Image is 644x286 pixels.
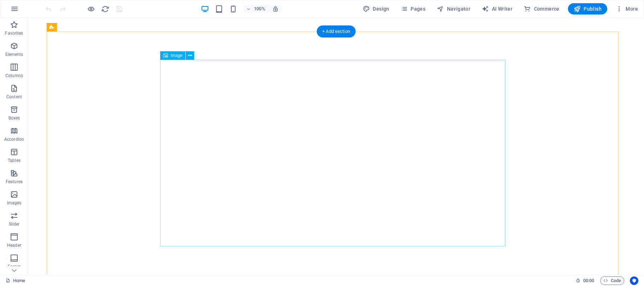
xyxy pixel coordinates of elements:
[401,5,425,12] span: Pages
[317,25,356,37] div: + Add section
[243,5,268,13] button: 100%
[524,5,559,12] span: Commerce
[574,5,602,12] span: Publish
[8,264,21,269] p: Footer
[5,52,23,57] p: Elements
[600,276,624,285] button: Code
[479,3,515,14] button: AI Writer
[101,5,109,13] button: reload
[4,136,24,142] p: Accordion
[9,221,20,227] p: Slider
[482,5,512,12] span: AI Writer
[7,243,21,248] p: Header
[360,3,392,14] button: Design
[603,276,621,285] span: Code
[616,5,638,12] span: More
[8,115,20,121] p: Boxes
[101,5,109,13] i: Reload page
[437,5,470,12] span: Navigator
[576,276,594,285] h6: Session time
[171,53,182,58] span: Image
[588,278,589,283] span: :
[87,5,95,13] button: Click here to leave preview mode and continue editing
[613,3,641,14] button: More
[6,94,22,100] p: Content
[398,3,428,14] button: Pages
[630,276,638,285] button: Usercentrics
[254,5,265,13] h6: 100%
[7,200,22,206] p: Images
[434,3,473,14] button: Navigator
[6,179,23,185] p: Features
[583,276,594,285] span: 00 00
[5,30,23,36] p: Favorites
[363,5,389,12] span: Design
[6,276,25,285] a: Click to cancel selection. Double-click to open Pages
[521,3,562,14] button: Commerce
[360,3,392,14] div: Design (Ctrl+Alt+Y)
[5,73,23,78] p: Columns
[272,6,279,12] i: On resize automatically adjust zoom level to fit chosen device.
[568,3,607,14] button: Publish
[8,158,21,163] p: Tables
